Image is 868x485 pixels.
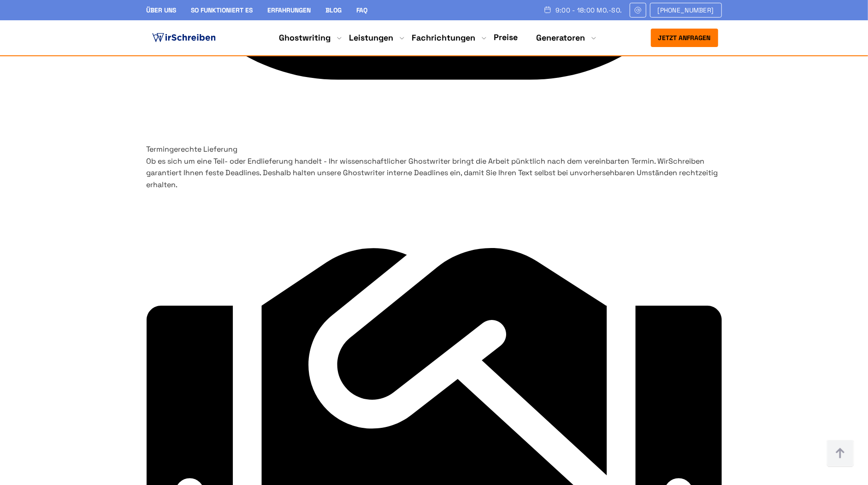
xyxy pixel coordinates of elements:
[147,143,722,155] h3: Termingerechte Lieferung
[326,6,342,14] a: Blog
[357,6,368,14] a: FAQ
[650,3,722,18] a: [PHONE_NUMBER]
[279,32,331,43] a: Ghostwriting
[150,31,218,45] img: logo ghostwriter-österreich
[191,6,253,14] a: So funktioniert es
[494,32,518,42] a: Preise
[147,155,722,191] p: Ob es sich um eine Teil- oder Endlieferung handelt - Ihr wissenschaftlicher Ghostwriter bringt di...
[412,32,476,43] a: Fachrichtungen
[827,440,854,467] img: button top
[537,32,585,43] a: Generatoren
[349,32,394,43] a: Leistungen
[543,6,552,13] img: Schedule
[658,6,714,14] span: [PHONE_NUMBER]
[651,29,718,47] button: Jetzt anfragen
[634,6,642,14] img: Email
[268,6,311,14] a: Erfahrungen
[147,6,177,14] a: Über uns
[555,6,622,14] span: 9:00 - 18:00 Mo.-So.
